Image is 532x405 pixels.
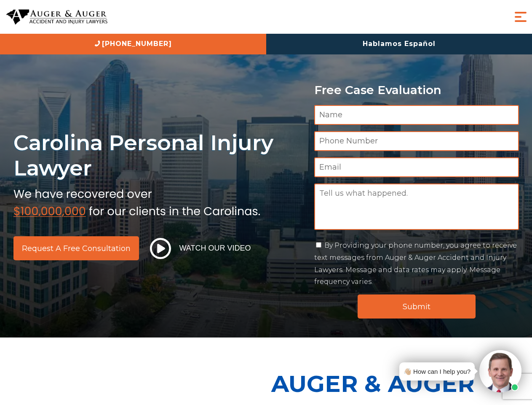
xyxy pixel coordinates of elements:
[314,105,519,125] input: Name
[271,363,527,405] p: Auger & Auger
[13,236,139,260] a: Request a Free Consultation
[314,84,519,97] p: Free Case Evaluation
[147,238,254,259] button: Watch Our Video
[512,8,529,25] button: Menu
[314,157,519,177] input: Email
[22,245,131,252] span: Request a Free Consultation
[13,130,304,181] h1: Carolina Personal Injury Lawyer
[314,131,519,151] input: Phone Number
[314,241,517,286] label: By Providing your phone number, you agree to receive text messages from Auger & Auger Accident an...
[6,9,107,25] img: Auger & Auger Accident and Injury Lawyers Logo
[13,185,260,217] img: sub text
[358,294,476,319] input: Submit
[479,350,521,392] img: Intaker widget Avatar
[404,366,471,377] div: 👋🏼 How can I help you?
